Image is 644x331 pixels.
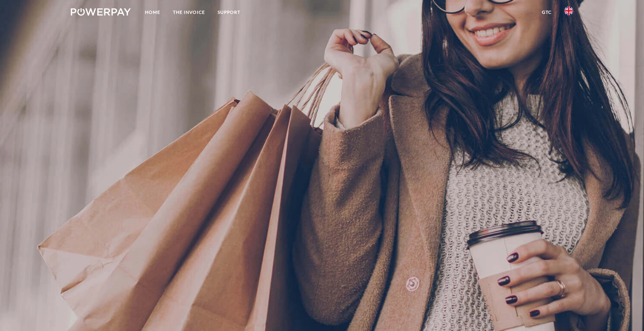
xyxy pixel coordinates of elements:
[71,8,131,16] img: logo-powerpay-white.svg
[564,6,573,15] img: en
[167,6,211,19] a: THE INVOICE
[211,6,247,19] a: Support
[536,6,558,19] a: GTC
[139,6,167,19] a: Home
